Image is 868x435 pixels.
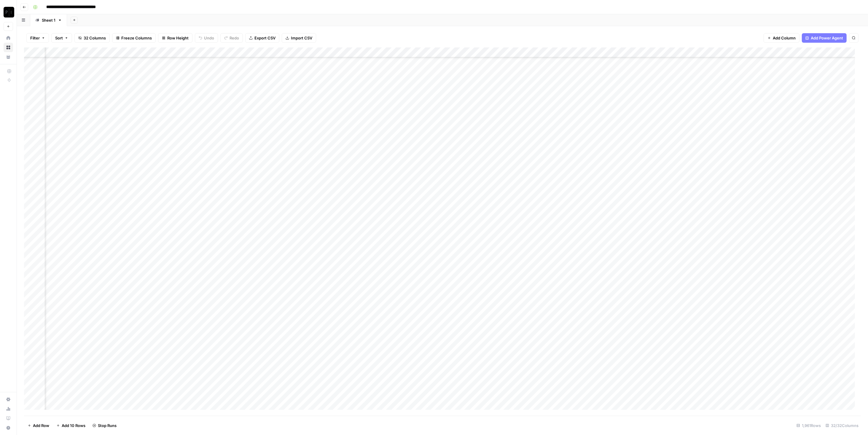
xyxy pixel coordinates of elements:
[167,35,189,41] span: Row Height
[30,14,67,26] a: Sheet 1
[53,421,89,430] button: Add 10 Rows
[30,35,40,41] span: Filter
[254,35,275,41] span: Export CSV
[98,423,117,428] span: Stop Runs
[794,421,823,430] div: 1,961 Rows
[773,35,796,41] span: Add Column
[4,7,14,17] img: Paragon (Prod) Logo
[823,421,861,430] div: 32/32 Columns
[24,421,53,430] button: Add Row
[282,33,316,43] button: Import CSV
[55,35,63,41] span: Sort
[291,35,312,41] span: Import CSV
[204,35,214,41] span: Undo
[4,414,13,423] a: Learning Hub
[158,33,192,43] button: Row Height
[121,35,152,41] span: Freeze Columns
[4,5,13,20] button: Workspace: Paragon (Prod)
[245,33,279,43] button: Export CSV
[4,423,13,433] button: Help + Support
[811,35,843,41] span: Add Power Agent
[42,17,55,23] div: Sheet 1
[84,35,106,41] span: 32 Columns
[51,33,72,43] button: Sort
[74,33,110,43] button: 32 Columns
[4,395,13,404] a: Settings
[62,423,85,428] span: Add 10 Rows
[195,33,218,43] button: Undo
[764,33,799,43] button: Add Column
[4,404,13,414] a: Usage
[26,33,49,43] button: Filter
[4,33,13,43] a: Home
[4,43,13,52] a: Browse
[220,33,243,43] button: Redo
[33,423,49,428] span: Add Row
[802,33,847,43] button: Add Power Agent
[230,35,239,41] span: Redo
[112,33,156,43] button: Freeze Columns
[89,421,120,430] button: Stop Runs
[4,52,13,62] a: Your Data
